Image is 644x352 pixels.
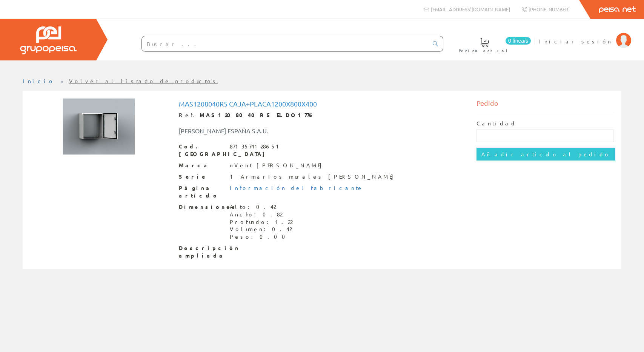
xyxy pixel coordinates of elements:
[200,111,314,118] strong: MAS1208040R5 ELDO1776
[230,211,292,218] div: Ancho: 0.82
[179,173,224,181] span: Serie
[179,111,465,119] div: Ref.
[230,143,282,150] div: 8713574128651
[179,203,224,211] span: Dimensiones
[506,37,531,45] span: 0 línea/s
[179,162,224,169] span: Marca
[230,203,292,211] div: Alto: 0.42
[476,120,516,127] label: Cantidad
[69,77,218,84] a: Volver al listado de productos
[230,218,292,226] div: Profundo: 1.22
[459,47,510,54] span: Pedido actual
[173,127,347,135] div: [PERSON_NAME] ESPAÑA S.A.U.
[230,162,326,169] div: nVent [PERSON_NAME]
[476,98,614,112] div: Pedido
[230,184,363,191] a: Información del fabricante
[179,184,224,199] span: Página artículo
[539,31,631,39] a: Iniciar sesión
[179,244,224,259] span: Descripción ampliada
[20,26,77,54] img: Grupo Peisa
[230,225,292,233] div: Volumen: 0.42
[539,37,612,45] span: Iniciar sesión
[230,233,292,241] div: Peso: 0.00
[179,143,224,158] span: Cod. [GEOGRAPHIC_DATA]
[431,6,510,12] span: [EMAIL_ADDRESS][DOMAIN_NAME]
[476,148,615,161] input: Añadir artículo al pedido
[230,173,397,181] div: 1 Armarios murales [PERSON_NAME]
[179,100,465,108] h1: Mas1208040r5 Caja+placa1200x800x400
[23,77,55,84] a: Inicio
[63,98,135,155] img: Foto artículo Mas1208040r5 Caja+placa1200x800x400 (192x150)
[142,36,428,51] input: Buscar ...
[529,6,570,12] span: [PHONE_NUMBER]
